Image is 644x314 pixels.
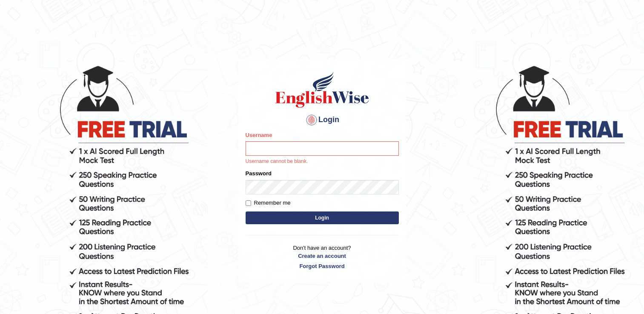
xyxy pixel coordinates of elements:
[246,200,251,206] input: Remember me
[246,131,272,139] label: Username
[246,113,399,127] h4: Login
[246,211,399,224] button: Login
[246,158,399,166] p: Username cannot be blank.
[246,244,399,270] p: Don't have an account?
[246,252,399,260] a: Create an account
[274,71,371,109] img: Logo of English Wise sign in for intelligent practice with AI
[246,199,291,207] label: Remember me
[246,169,272,177] label: Password
[246,262,399,270] a: Forgot Password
